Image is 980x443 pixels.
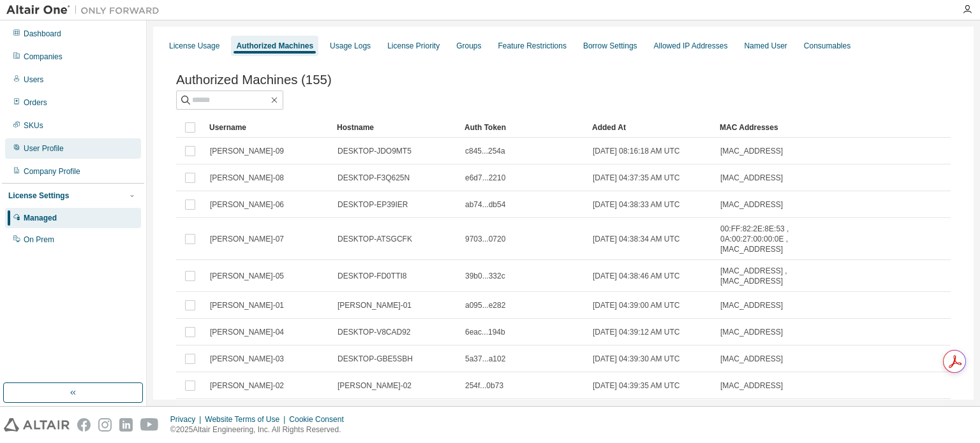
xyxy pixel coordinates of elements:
[236,41,313,51] div: Authorized Machines
[465,327,505,337] span: 6eac...194b
[456,41,481,51] div: Groups
[338,173,410,183] span: DESKTOP-F3Q625N
[465,200,505,210] span: ab74...db54
[338,354,413,364] span: DESKTOP-GBE5SBH
[24,213,57,223] div: Managed
[210,354,284,364] span: [PERSON_NAME]-03
[338,300,412,310] span: [PERSON_NAME]-01
[210,300,284,310] span: [PERSON_NAME]-01
[465,381,503,391] span: 254f...0b73
[210,327,284,337] span: [PERSON_NAME]-04
[140,418,159,432] img: youtube.svg
[24,98,47,108] div: Orders
[720,117,810,138] div: MAC Addresses
[465,234,505,244] span: 9703...0720
[210,200,284,210] span: [PERSON_NAME]-06
[24,29,61,39] div: Dashboard
[804,41,850,51] div: Consumables
[720,381,783,391] span: [MAC_ADDRESS]
[170,425,352,435] p: © 2025 Altair Engineering, Inc. All Rights Reserved.
[498,41,567,51] div: Feature Restrictions
[720,200,783,210] span: [MAC_ADDRESS]
[210,173,284,183] span: [PERSON_NAME]-08
[720,354,783,364] span: [MAC_ADDRESS]
[8,191,69,201] div: License Settings
[593,354,680,364] span: [DATE] 04:39:30 AM UTC
[24,166,80,177] div: Company Profile
[593,271,680,281] span: [DATE] 04:38:46 AM UTC
[338,200,408,210] span: DESKTOP-EP39IER
[24,75,43,85] div: Users
[77,418,91,432] img: facebook.svg
[593,234,680,244] span: [DATE] 04:38:34 AM UTC
[387,41,440,51] div: License Priority
[465,146,505,156] span: c845...254a
[593,300,680,310] span: [DATE] 04:39:00 AM UTC
[210,146,284,156] span: [PERSON_NAME]-09
[593,173,680,183] span: [DATE] 04:37:35 AM UTC
[4,418,70,432] img: altair_logo.svg
[720,327,783,337] span: [MAC_ADDRESS]
[464,117,582,138] div: Auth Token
[337,117,454,138] div: Hostname
[338,327,411,337] span: DESKTOP-V8CAD92
[205,414,289,425] div: Website Terms of Use
[593,381,680,391] span: [DATE] 04:39:35 AM UTC
[338,271,406,281] span: DESKTOP-FD0TTI8
[583,41,637,51] div: Borrow Settings
[593,146,680,156] span: [DATE] 08:16:18 AM UTC
[338,381,412,391] span: [PERSON_NAME]-02
[720,173,783,183] span: [MAC_ADDRESS]
[593,200,680,210] span: [DATE] 04:38:33 AM UTC
[720,300,783,310] span: [MAC_ADDRESS]
[176,73,332,87] span: Authorized Machines (155)
[465,271,505,281] span: 39b0...332c
[24,52,63,62] div: Companies
[210,234,284,244] span: [PERSON_NAME]-07
[170,414,205,425] div: Privacy
[289,414,351,425] div: Cookie Consent
[119,418,133,432] img: linkedin.svg
[465,300,505,310] span: a095...e282
[592,117,709,138] div: Added At
[24,120,43,131] div: SKUs
[465,354,505,364] span: 5a37...a102
[465,173,505,183] span: e6d7...2210
[338,234,412,244] span: DESKTOP-ATSGCFK
[744,41,787,51] div: Named User
[209,117,327,138] div: Username
[24,235,54,245] div: On Prem
[6,4,166,17] img: Altair One
[210,271,284,281] span: [PERSON_NAME]-05
[654,41,728,51] div: Allowed IP Addresses
[210,381,284,391] span: [PERSON_NAME]-02
[98,418,112,432] img: instagram.svg
[720,224,810,254] span: 00:FF:82:2E:8E:53 , 0A:00:27:00:00:0E , [MAC_ADDRESS]
[330,41,371,51] div: Usage Logs
[720,146,783,156] span: [MAC_ADDRESS]
[593,327,680,337] span: [DATE] 04:39:12 AM UTC
[338,146,412,156] span: DESKTOP-JDO9MT5
[720,266,810,286] span: [MAC_ADDRESS] , [MAC_ADDRESS]
[169,41,219,51] div: License Usage
[24,143,64,154] div: User Profile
